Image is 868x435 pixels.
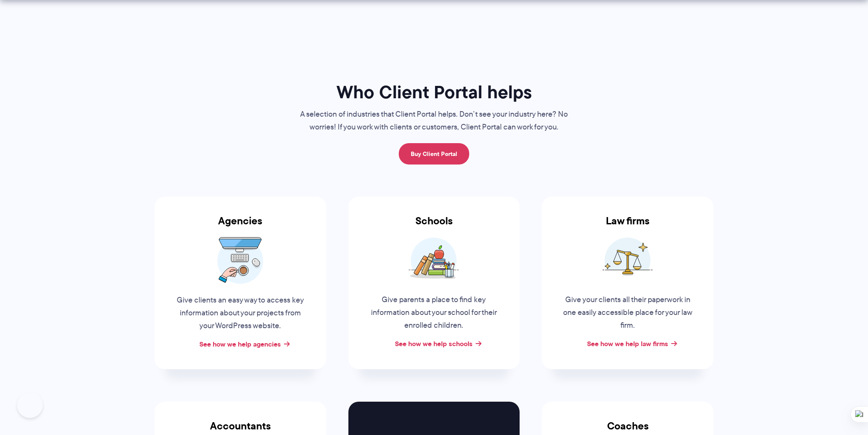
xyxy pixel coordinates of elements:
iframe: Toggle Customer Support [17,392,43,418]
h3: Schools [348,215,520,237]
a: See how we help schools [395,338,473,349]
p: Give your clients all their paperwork in one easily accessible place for your law firm. [563,294,693,332]
a: See how we help agencies [199,339,281,349]
p: Give clients an easy way to access key information about your projects from your WordPress website. [175,294,305,332]
a: See how we help law firms [587,338,668,349]
h3: Agencies [155,215,326,237]
h3: Law firms [542,215,713,237]
p: Give parents a place to find key information about your school for their enrolled children. [369,294,499,332]
p: A selection of industries that Client Portal helps. Don’t see your industry here? No worries! If ... [291,108,577,134]
a: Buy Client Portal [399,143,469,165]
h1: Who Client Portal helps [291,81,577,103]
